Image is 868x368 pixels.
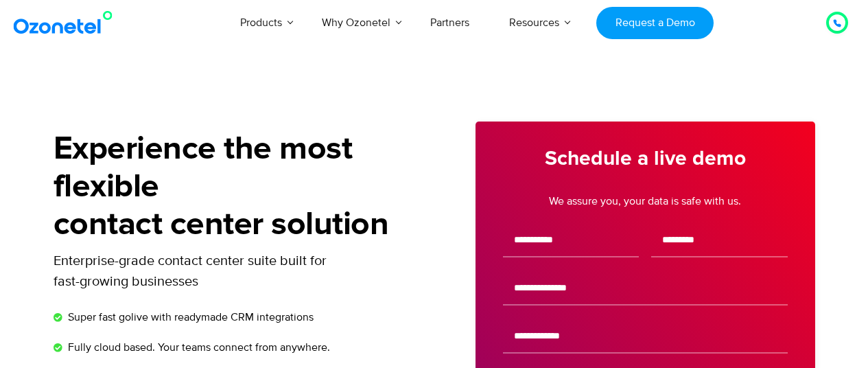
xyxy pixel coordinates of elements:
a: We assure you, your data is safe with us. [549,193,741,209]
span: Super fast golive with readymade CRM integrations [64,309,314,325]
span: Fully cloud based. Your teams connect from anywhere. [64,339,330,356]
h3: Schedule a live demo [503,146,788,172]
a: Request a Demo [596,7,714,39]
h1: Experience the most flexible contact center solution [54,130,434,244]
p: Enterprise-grade contact center suite built for fast-growing businesses [54,251,331,292]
